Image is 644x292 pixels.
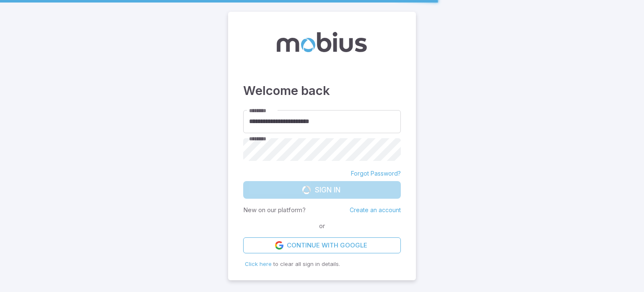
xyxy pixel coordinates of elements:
[245,260,399,268] p: to clear all sign in details.
[243,82,401,100] h3: Welcome back
[351,169,401,178] a: Forgot Password?
[245,260,272,267] span: Click here
[243,205,306,215] p: New on our platform?
[243,237,401,253] a: Continue with Google
[317,221,327,231] span: or
[350,206,401,213] a: Create an account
